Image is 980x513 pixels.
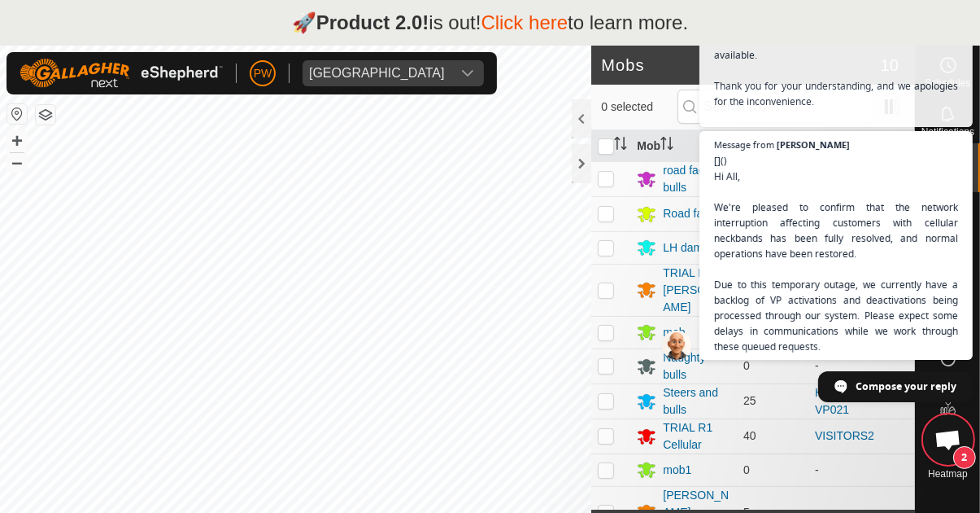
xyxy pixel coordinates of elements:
div: mob [663,324,685,341]
p-sorticon: Activate to sort [660,139,673,152]
span: Message from [714,140,774,149]
div: LH dam bulls [663,239,730,256]
span: PW [254,65,272,82]
span: []() Hi All, We're pleased to confirm that the network interruption affecting customers with cell... [714,153,958,478]
td: - [808,454,915,486]
span: 2 [953,446,976,469]
span: 0 [743,463,750,476]
button: + [7,131,27,151]
div: Steers and bulls [663,384,730,419]
span: [PERSON_NAME] [777,140,850,149]
div: Naughty bulls [663,349,730,384]
a: Hadleys 1.2-VP021 [815,386,879,416]
span: 0 selected [601,99,677,116]
span: 40 [743,429,756,442]
p-sorticon: Activate to sort [614,139,627,152]
a: VISITORS2 [815,429,874,442]
th: Mob [630,130,737,162]
input: Search (S) [677,90,874,124]
h2: Mobs [601,55,880,75]
button: Map Layers [36,105,55,125]
div: dropdown trigger [451,60,484,86]
div: TRIAL R1 Cellular [663,419,730,454]
img: Gallagher Logo [20,59,223,88]
div: TRIAL R1 [PERSON_NAME] [663,265,730,316]
div: Road face [663,205,715,222]
button: – [7,152,27,172]
span: Heatmap [928,469,968,479]
div: road face bulls [663,162,730,196]
div: mob1 [663,462,691,479]
div: [GEOGRAPHIC_DATA] [309,67,445,80]
div: Open chat [924,415,973,464]
strong: Product 2.0! [316,11,429,33]
span: Compose your reply [856,372,956,401]
button: Reset Map [7,104,27,124]
span: Kawhia Farm [303,60,451,86]
a: Click here [481,11,568,33]
p: 🚀 is out! to learn more. [292,8,689,37]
